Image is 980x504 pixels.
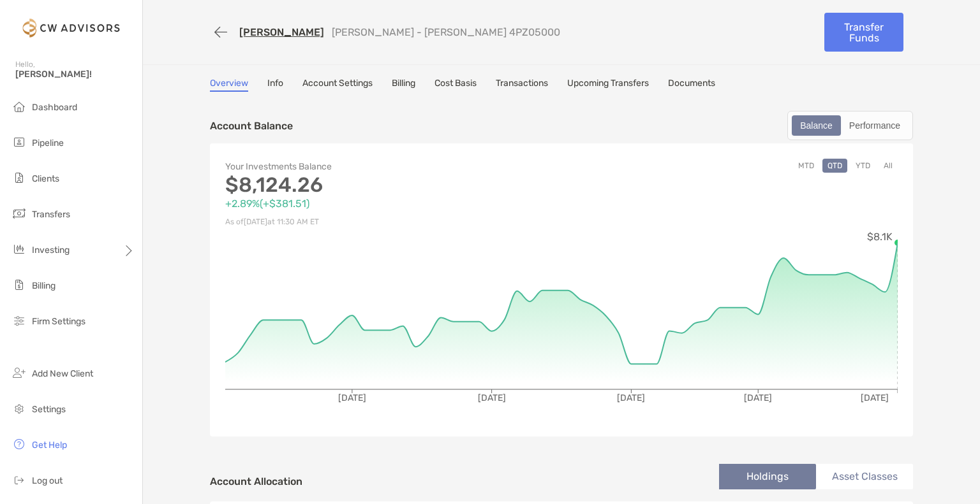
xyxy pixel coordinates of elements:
[11,436,27,452] img: get-help icon
[567,78,649,92] a: Upcoming Transfers
[32,404,66,415] span: Settings
[867,231,893,243] tspan: $8.1K
[32,173,59,184] span: Clients
[32,475,63,486] span: Log out
[225,177,561,193] p: $8,124.26
[225,159,561,175] p: Your Investments Balance
[210,118,293,134] p: Account Balance
[15,69,135,80] span: [PERSON_NAME]!
[32,316,85,327] span: Firm Settings
[239,26,324,38] a: [PERSON_NAME]
[822,159,847,173] button: QTD
[719,464,816,489] li: Holdings
[11,170,27,185] img: clients icon
[478,392,506,403] tspan: [DATE]
[842,117,907,134] div: Performance
[32,138,64,148] span: Pipeline
[434,78,477,92] a: Cost Basis
[496,78,548,92] a: Transactions
[302,78,373,92] a: Account Settings
[11,472,27,487] img: logout icon
[15,5,127,51] img: Zoe Logo
[879,159,898,173] button: All
[787,111,913,140] div: segmented control
[861,392,889,403] tspan: [DATE]
[225,214,561,230] p: As of [DATE] at 11:30 AM ET
[617,392,645,403] tspan: [DATE]
[392,78,415,92] a: Billing
[824,13,903,52] a: Transfer Funds
[32,280,56,291] span: Billing
[32,102,77,113] span: Dashboard
[11,134,27,150] img: pipeline icon
[668,78,715,92] a: Documents
[11,365,27,380] img: add_new_client icon
[850,159,875,173] button: YTD
[11,277,27,292] img: billing icon
[11,401,27,416] img: settings icon
[210,475,302,487] h4: Account Allocation
[210,78,248,92] a: Overview
[816,464,913,489] li: Asset Classes
[793,159,819,173] button: MTD
[744,392,772,403] tspan: [DATE]
[11,313,27,328] img: firm-settings icon
[267,78,283,92] a: Info
[32,440,67,450] span: Get Help
[225,196,561,212] p: +2.89% ( +$381.51 )
[32,368,93,379] span: Add New Client
[32,209,70,220] span: Transfers
[338,392,366,403] tspan: [DATE]
[32,245,70,256] span: Investing
[11,206,27,221] img: transfers icon
[332,26,560,38] p: [PERSON_NAME] - [PERSON_NAME] 4PZ05000
[11,99,27,114] img: dashboard icon
[793,117,840,134] div: Balance
[11,241,27,257] img: investing icon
